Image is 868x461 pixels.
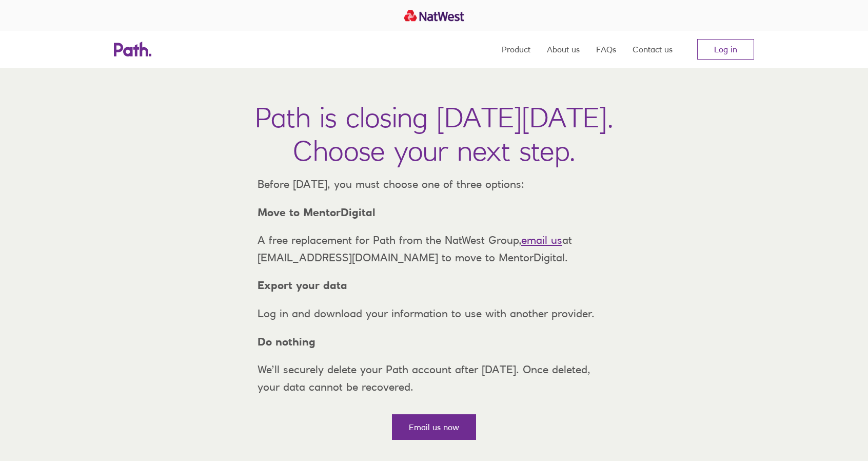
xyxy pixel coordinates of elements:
[255,101,614,167] h1: Path is closing [DATE][DATE]. Choose your next step.
[258,279,347,292] strong: Export your data
[502,31,530,68] a: Product
[249,176,619,193] p: Before [DATE], you must choose one of three options:
[547,31,580,68] a: About us
[521,234,562,246] a: email us
[697,39,754,60] a: Log in
[258,335,315,348] strong: Do nothing
[258,206,376,219] strong: Move to MentorDigital
[249,361,619,395] p: We’ll securely delete your Path account after [DATE]. Once deleted, your data cannot be recovered.
[392,414,476,440] a: Email us now
[596,31,616,68] a: FAQs
[633,31,673,68] a: Contact us
[249,232,619,266] p: A free replacement for Path from the NatWest Group, at [EMAIL_ADDRESS][DOMAIN_NAME] to move to Me...
[249,305,619,322] p: Log in and download your information to use with another provider.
